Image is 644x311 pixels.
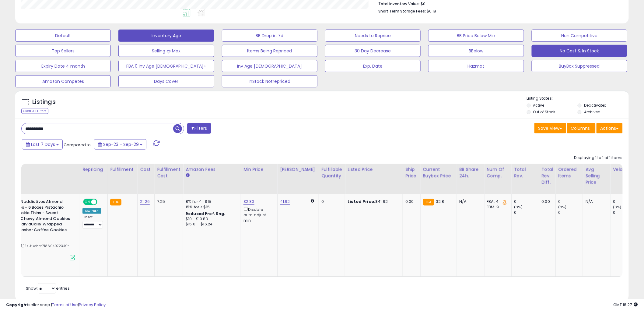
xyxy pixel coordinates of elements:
[222,45,317,57] button: Items Being Repriced
[405,166,418,179] div: Ship Price
[82,215,103,229] div: Preset:
[140,166,152,173] div: Cost
[325,45,421,57] button: 30 Day Decrease
[64,142,92,148] span: Compared to:
[558,166,580,179] div: Ordered Items
[558,210,583,215] div: 0
[222,75,317,87] button: InStock Notrepriced
[243,199,254,205] a: 32.80
[514,199,539,204] div: 0
[574,155,623,161] div: Displaying 1 to 1 of 1 items
[428,30,524,42] button: BB Price Below Min
[378,9,426,14] b: Short Term Storage Fees:
[586,199,606,204] div: N/A
[533,103,544,108] label: Active
[243,206,273,223] div: Disable auto adjust min
[15,45,111,57] button: Top Sellers
[527,96,629,101] p: Listing States:
[532,30,627,42] button: Non Competitive
[118,45,214,57] button: Selling @ Max
[558,199,583,204] div: 0
[22,139,63,150] button: Last 7 Days
[597,123,623,133] button: Actions
[186,166,238,173] div: Amazon Fees
[542,166,553,186] div: Total Rev. Diff.
[405,199,415,204] div: 0.00
[82,166,105,173] div: Repricing
[460,199,480,204] div: N/A
[487,199,507,204] div: FBA: 4
[487,204,507,210] div: FBM: 9
[348,199,398,204] div: $41.92
[118,30,214,42] button: Inventory Age
[186,217,236,222] div: $10 - $10.83
[567,123,596,133] button: Columns
[118,60,214,72] button: FBA 0 Inv Age [DEMOGRAPHIC_DATA]+
[586,166,608,186] div: Avg Selling Price
[32,98,56,106] h5: Listings
[614,302,638,308] span: 2025-10-7 18:27 GMT
[6,302,106,308] div: seller snap | |
[187,123,211,134] button: Filters
[15,30,111,42] button: Default
[427,8,436,14] span: $0.18
[571,125,590,131] span: Columns
[186,204,236,210] div: 15% for > $15
[325,60,421,72] button: Exp. Date
[186,222,236,227] div: $15.01 - $16.24
[186,211,226,216] b: Reduced Prof. Rng.
[423,166,454,179] div: Current Buybox Price
[222,60,317,72] button: Inv Age [DEMOGRAPHIC_DATA]
[96,200,106,205] span: OFF
[26,285,70,291] span: Show: entries
[542,199,551,204] div: 0.00
[6,302,28,308] strong: Copyright
[460,166,482,179] div: BB Share 24h.
[103,141,139,147] span: Sep-23 - Sep-29
[21,108,48,114] div: Clear All Filters
[378,1,420,6] b: Total Inventory Value:
[487,166,509,179] div: Num of Comp.
[613,205,621,210] small: (0%)
[15,75,111,87] button: Amazon Competes
[423,199,434,206] small: FBA
[613,210,638,215] div: 0
[613,166,635,173] div: Velocity
[243,166,275,173] div: Min Price
[558,205,567,210] small: (0%)
[613,199,638,204] div: 0
[31,141,55,147] span: Last 7 Days
[532,45,627,57] button: No Cost & In Stock
[584,109,600,115] label: Archived
[428,60,524,72] button: Hazmat
[82,208,101,214] div: Low. FBA *
[110,199,121,206] small: FBA
[52,302,78,308] a: Terms of Use
[514,166,537,179] div: Total Rev.
[325,30,421,42] button: Needs to Reprice
[584,103,607,108] label: Deactivated
[110,166,135,173] div: Fulfillment
[436,199,444,204] span: 32.8
[118,75,214,87] button: Days Cover
[222,30,317,42] button: BB Drop in 7d
[348,166,400,173] div: Listed Price
[514,205,523,210] small: (0%)
[140,199,150,205] a: 21.26
[94,139,146,150] button: Sep-23 - Sep-29
[280,166,316,173] div: [PERSON_NAME]
[348,199,375,204] b: Listed Price:
[534,123,566,133] button: Save View
[514,210,539,215] div: 0
[15,60,111,72] button: Expiry Date 4 month
[532,60,627,72] button: BuyBox Suppressed
[321,199,340,204] div: 0
[321,166,342,179] div: Fulfillable Quantity
[428,45,524,57] button: BBelow
[533,109,555,115] label: Out of Stock
[157,166,180,179] div: Fulfillment Cost
[280,199,290,205] a: 41.92
[186,173,189,178] small: Amazon Fees.
[157,199,178,204] div: 7.25
[79,302,106,308] a: Privacy Policy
